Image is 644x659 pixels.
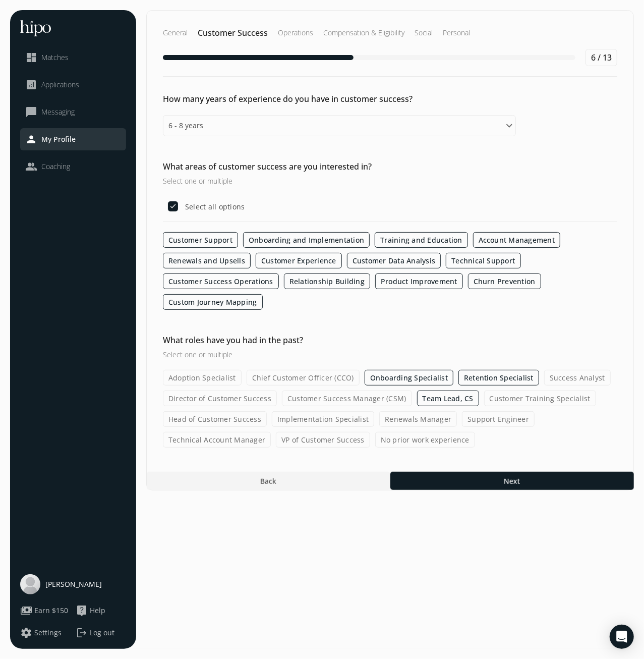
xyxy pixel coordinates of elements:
label: Churn Prevention [468,273,541,289]
label: Team Lead, CS [417,391,479,406]
label: Customer Success Manager (CSM) [282,391,412,406]
label: Product Improvement [375,273,463,289]
label: Adoption Specialist [163,370,242,386]
label: Chief Customer Officer (CCO) [247,370,360,386]
label: Custom Journey Mapping [163,294,263,310]
a: paymentsEarn $150 [20,605,71,617]
span: Coaching [41,161,70,172]
span: Messaging [41,107,75,117]
span: Applications [41,80,79,90]
span: person [25,133,37,145]
label: Technical Support [446,253,520,268]
button: logoutLog out [76,627,126,639]
label: Training and Education [375,232,468,248]
label: Select all options [183,201,245,212]
span: Help [90,606,105,616]
span: My Profile [41,134,76,144]
span: Log out [90,628,114,638]
label: Customer Success Operations [163,273,279,289]
span: chat_bubble_outline [25,106,37,118]
h2: How many years of experience do you have in customer success? [163,93,516,105]
label: Customer Experience [256,253,342,268]
span: logout [76,627,88,639]
img: user-photo [20,574,40,594]
label: No prior work experience [375,432,475,448]
a: peopleCoaching [25,160,121,173]
label: Customer Data Analysis [347,253,441,268]
img: hh-logo-white [20,20,51,36]
div: Open Intercom Messenger [610,625,634,649]
span: Next [504,476,520,486]
h2: What areas of customer success are you interested in? [163,160,516,173]
h3: Select one or multiple [163,349,516,360]
a: personMy Profile [25,133,121,145]
h2: Compensation & Eligibility [323,28,404,38]
button: live_helpHelp [76,605,105,617]
h2: Personal [443,28,470,38]
a: live_helpHelp [76,605,126,617]
span: [PERSON_NAME] [45,579,102,589]
label: Technical Account Manager [163,432,271,448]
h2: Operations [278,28,313,38]
label: Renewals and Upsells [163,253,251,268]
h3: Select one or multiple [163,176,516,186]
a: dashboardMatches [25,51,121,64]
label: Implementation Specialist [272,411,374,427]
label: Account Management [473,232,561,248]
label: Director of Customer Success [163,391,277,406]
span: Matches [41,52,69,63]
label: Onboarding and Implementation [243,232,370,248]
div: 6 / 13 [586,49,617,66]
a: analyticsApplications [25,79,121,91]
span: payments [20,605,32,617]
span: people [25,160,37,173]
button: settingsSettings [20,627,62,639]
label: Head of Customer Success [163,411,267,427]
label: Customer Training Specialist [484,391,596,406]
label: Support Engineer [462,411,535,427]
label: VP of Customer Success [276,432,370,448]
button: paymentsEarn $150 [20,605,68,617]
label: Onboarding Specialist [365,370,453,386]
h2: General [163,28,188,38]
span: analytics [25,79,37,91]
button: Next [390,472,634,490]
label: Retention Specialist [458,370,539,386]
label: Success Analyst [544,370,611,386]
span: live_help [76,605,88,617]
label: Customer Support [163,232,238,248]
span: Back [260,476,276,486]
span: settings [20,627,32,639]
label: Relationship Building [284,273,370,289]
label: Renewals Manager [379,411,457,427]
span: dashboard [25,51,37,64]
span: Earn $150 [34,606,68,616]
h2: Social [415,28,433,38]
button: Back [147,472,390,490]
a: settingsSettings [20,627,71,639]
h2: What roles have you had in the past? [163,334,516,346]
h2: Customer Success [198,27,268,39]
span: Settings [34,628,62,638]
a: chat_bubble_outlineMessaging [25,106,121,118]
